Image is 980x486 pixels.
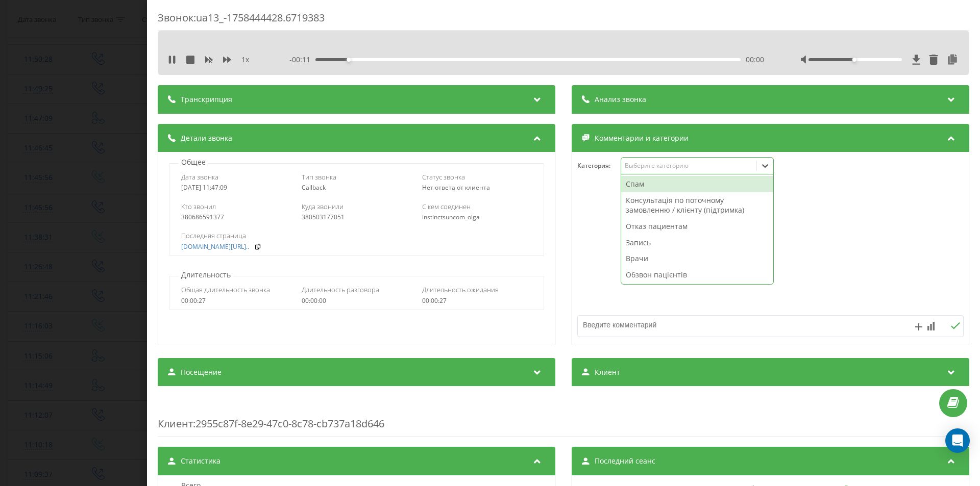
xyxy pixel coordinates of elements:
[347,58,351,62] div: Accessibility label
[577,162,621,169] h4: Категория :
[302,202,344,211] span: Куда звонили
[158,11,969,31] div: Звонок : ua13_-1758444428.6719383
[181,285,270,294] span: Общая длительность звонка
[621,218,773,235] div: Отказ пациентам
[621,192,773,218] div: Консультація по поточному замовленню / клієнту (підтримка)
[179,270,233,280] p: Длительность
[621,250,773,267] div: Врачи
[181,172,218,182] span: Дата звонка
[181,243,249,250] a: [DOMAIN_NAME][URL]..
[595,94,646,105] span: Анализ звонка
[422,285,499,294] span: Длительность ожидания
[181,456,220,466] span: Статистика
[158,417,193,430] span: Клиент
[595,367,620,377] span: Клиент
[179,157,208,167] p: Общее
[181,94,232,105] span: Транскрипция
[302,214,411,221] div: 380503177051
[595,133,689,143] span: Комментарии и категории
[621,267,773,283] div: Обзвон пацієнтів
[746,55,764,65] span: 00:00
[158,396,969,437] div: : 2955c87f-8e29-47c0-8c78-cb737a18d646
[422,183,490,192] span: Нет ответа от клиента
[422,172,465,182] span: Статус звонка
[289,55,315,65] span: - 00:11
[181,214,291,221] div: 380686591377
[181,202,216,211] span: Кто звонил
[181,367,222,377] span: Посещение
[422,297,532,304] div: 00:00:27
[625,162,752,170] div: Выберите категорию
[181,297,291,304] div: 00:00:27
[241,55,249,65] span: 1 x
[181,133,232,143] span: Детали звонка
[945,428,970,453] div: Open Intercom Messenger
[422,202,471,211] span: С кем соединен
[181,184,291,191] div: [DATE] 11:47:09
[302,183,326,192] span: Callback
[595,456,655,466] span: Последний сеанс
[852,58,856,62] div: Accessibility label
[302,172,336,182] span: Тип звонка
[181,231,246,240] span: Последняя страница
[621,235,773,251] div: Запись
[422,214,532,221] div: instinctsuncom_olga
[302,297,411,304] div: 00:00:00
[621,176,773,192] div: Спам
[302,285,379,294] span: Длительность разговора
